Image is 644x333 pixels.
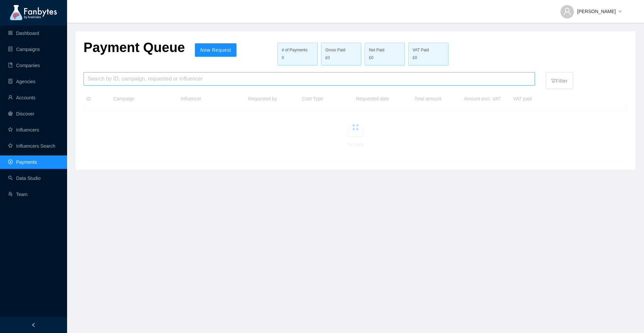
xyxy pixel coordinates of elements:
button: [PERSON_NAME]down [555,3,627,14]
a: searchData Studio [8,176,41,181]
p: Filter [551,74,568,85]
div: # of Payments [282,47,313,53]
div: Gross Paid [325,47,357,53]
p: Payment Queue [84,39,185,55]
a: starInfluencers Search [8,143,55,149]
span: user [563,7,571,15]
div: Net Paid [369,47,400,53]
span: down [619,10,622,14]
a: containerAgencies [8,79,36,84]
span: New Request [200,47,231,53]
a: bookCompanies [8,63,40,68]
a: usergroup-addTeam [8,192,28,197]
div: VAT Paid [413,47,444,53]
span: [PERSON_NAME] [577,8,616,15]
a: appstoreDashboard [8,31,39,36]
span: filter [551,79,556,83]
a: radar-chartDiscover [8,111,34,116]
span: left [31,323,36,327]
button: New Request [195,43,236,57]
span: 0 [282,55,284,60]
span: £0 [413,55,417,61]
a: userAccounts [8,95,36,100]
span: £0 [325,55,330,61]
a: databaseCampaigns [8,47,40,52]
button: filterFilter [546,72,573,89]
a: pay-circlePayments [8,159,37,165]
span: £0 [369,55,373,61]
a: starInfluencers [8,127,39,133]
